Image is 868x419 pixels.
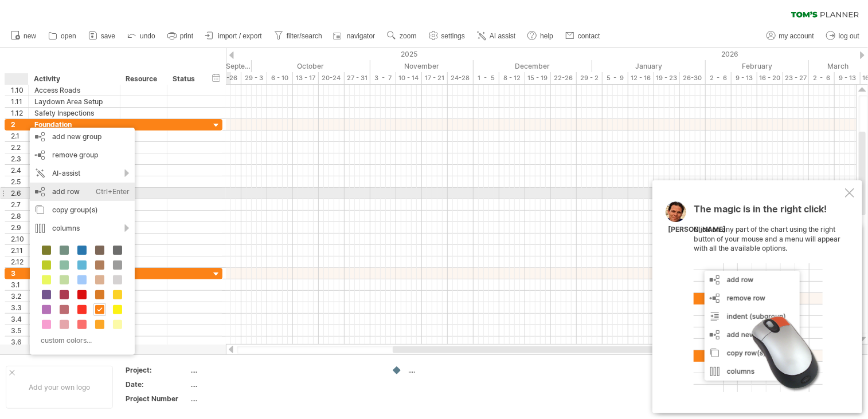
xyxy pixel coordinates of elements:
[551,72,577,84] div: 22-26
[319,72,345,84] div: 20-24
[287,32,322,40] span: filter/search
[400,32,416,40] span: zoom
[490,32,515,40] span: AI assist
[30,128,135,146] div: add new group
[30,201,135,219] div: copy group(s)
[499,72,525,84] div: 8 - 12
[783,72,809,84] div: 23 - 27
[396,72,422,84] div: 10 - 14
[706,72,732,84] div: 2 - 6
[474,72,499,84] div: 1 - 5
[252,60,370,72] div: October 2025
[654,72,680,84] div: 19 - 23
[165,29,197,44] a: print
[271,29,326,44] a: filter/search
[11,325,28,336] div: 3.5
[191,365,287,375] div: ....
[218,32,262,40] span: import / export
[36,333,126,348] div: custom colors...
[126,394,189,404] div: Project Number
[577,72,603,84] div: 29 - 2
[809,72,835,84] div: 2 - 6
[11,245,28,256] div: 2.11
[345,72,370,84] div: 27 - 31
[11,222,28,233] div: 2.9
[30,183,135,201] div: add row
[11,256,28,267] div: 2.12
[408,365,471,375] div: ....
[6,366,113,409] div: Add your own logo
[202,29,265,44] a: import / export
[706,60,809,72] div: February 2026
[578,32,600,40] span: contact
[779,32,814,40] span: my account
[11,337,28,347] div: 3.6
[267,72,293,84] div: 6 - 10
[525,72,551,84] div: 15 - 19
[11,211,28,222] div: 2.8
[540,32,553,40] span: help
[96,183,130,201] div: Ctrl+Enter
[592,60,706,72] div: January 2026
[34,85,114,96] div: Access Roads
[191,394,287,404] div: ....
[474,29,519,44] a: AI assist
[384,29,420,44] a: zoom
[124,29,159,44] a: undo
[11,108,28,118] div: 1.12
[422,72,448,84] div: 17 - 21
[562,29,604,44] a: contact
[441,32,465,40] span: settings
[839,32,859,40] span: log out
[191,380,287,389] div: ....
[8,29,40,44] a: new
[694,203,827,220] span: The magic is in the right click!
[694,204,843,392] div: Click on any part of the chart using the right button of your mouse and a menu will appear with a...
[241,72,267,84] div: 29 - 3
[764,29,818,44] a: my account
[370,60,474,72] div: November 2025
[11,279,28,290] div: 3.1
[426,29,468,44] a: settings
[11,96,28,107] div: 1.11
[45,29,80,44] a: open
[11,85,28,96] div: 1.10
[11,165,28,176] div: 2.4
[126,380,189,389] div: Date:
[448,72,474,84] div: 24-28
[61,32,76,40] span: open
[11,268,28,279] div: 3
[331,29,378,44] a: navigator
[11,153,28,164] div: 2.3
[823,29,863,44] a: log out
[30,219,135,238] div: columns
[11,314,28,325] div: 3.4
[11,234,28,244] div: 2.10
[835,72,861,84] div: 9 - 13
[52,151,98,159] span: remove group
[126,73,161,85] div: Resource
[101,32,115,40] span: save
[680,72,706,84] div: 26-30
[11,119,28,130] div: 2
[732,72,757,84] div: 9 - 13
[34,73,114,85] div: Activity
[603,72,628,84] div: 5 - 9
[757,72,783,84] div: 16 - 20
[11,142,28,153] div: 2.2
[34,119,114,130] div: Foundation
[370,72,396,84] div: 3 - 7
[24,32,36,40] span: new
[628,72,654,84] div: 12 - 16
[11,302,28,313] div: 3.3
[173,73,198,85] div: Status
[11,131,28,141] div: 2.1
[11,199,28,210] div: 2.7
[11,291,28,302] div: 3.2
[11,188,28,199] div: 2.6
[474,60,592,72] div: December 2025
[85,29,119,44] a: save
[180,32,193,40] span: print
[34,96,114,107] div: Laydown Area Setup
[126,365,189,375] div: Project:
